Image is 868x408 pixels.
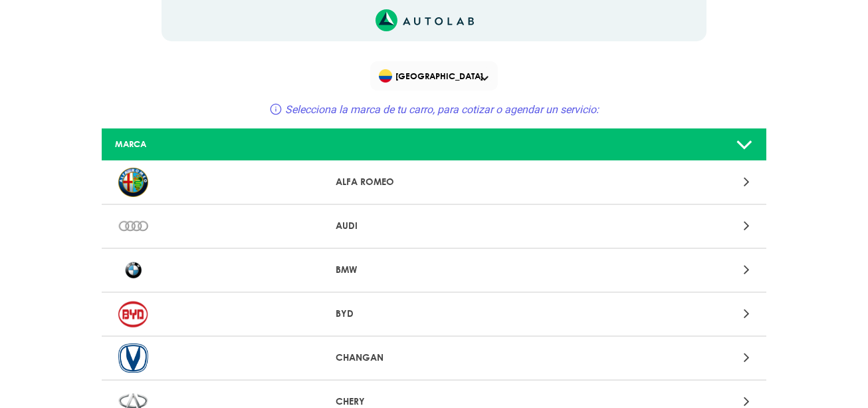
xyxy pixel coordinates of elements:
span: Selecciona la marca de tu carro, para cotizar o agendar un servicio: [285,103,599,116]
p: BYD [336,307,533,321]
p: BMW [336,263,533,277]
p: CHANGAN [336,351,533,365]
img: Flag of COLOMBIA [379,69,392,83]
span: [GEOGRAPHIC_DATA] [379,67,492,85]
img: BYD [118,300,148,329]
a: MARCA [102,128,766,161]
img: BMW [118,256,148,285]
p: ALFA ROMEO [336,175,533,189]
p: AUDI [336,219,533,233]
img: ALFA ROMEO [118,168,148,197]
div: MARCA [105,138,324,150]
div: Flag of COLOMBIA[GEOGRAPHIC_DATA] [370,61,498,91]
img: AUDI [118,212,148,241]
img: CHANGAN [118,343,148,373]
a: Link al sitio de autolab [376,13,475,26]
